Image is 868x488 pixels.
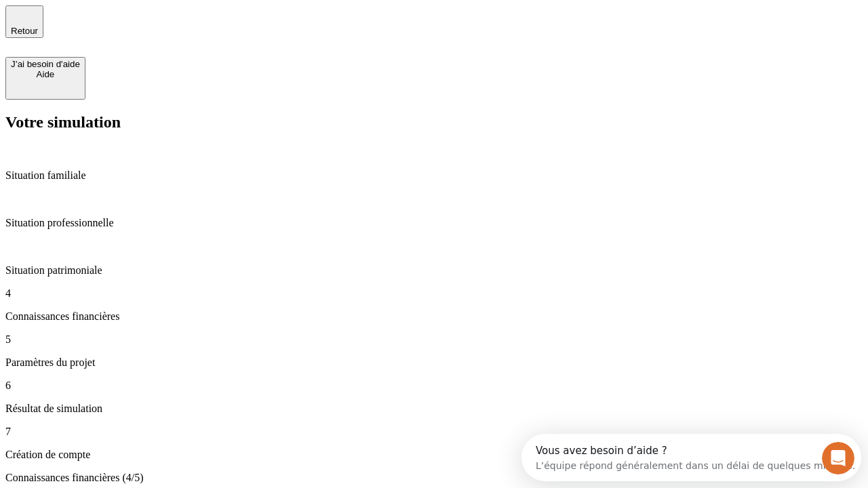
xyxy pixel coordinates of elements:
[14,22,334,37] div: L’équipe répond généralement dans un délai de quelques minutes.
[5,472,863,484] p: Connaissances financières (4/5)
[5,169,863,182] p: Situation familiale
[5,357,863,369] p: Paramètres du projet
[5,310,863,323] p: Connaissances financières
[5,380,863,392] p: 6
[11,59,80,69] div: J’ai besoin d'aide
[521,434,861,481] iframe: Intercom live chat discovery launcher
[5,217,863,229] p: Situation professionnelle
[5,113,863,131] h2: Votre simulation
[5,5,43,38] button: Retour
[5,449,863,461] p: Création de compte
[5,264,863,277] p: Situation patrimoniale
[822,442,854,474] iframe: Intercom live chat
[11,69,80,79] div: Aide
[5,403,863,415] p: Résultat de simulation
[11,26,38,36] span: Retour
[14,12,334,22] div: Vous avez besoin d’aide ?
[5,426,863,438] p: 7
[5,287,863,300] p: 4
[5,57,85,100] button: J’ai besoin d'aideAide
[5,5,374,43] div: Ouvrir le Messenger Intercom
[5,333,863,346] p: 5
